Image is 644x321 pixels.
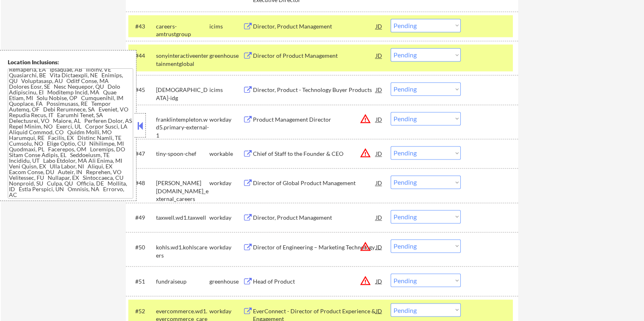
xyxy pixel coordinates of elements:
div: workday [209,214,242,222]
div: JD [375,303,383,318]
div: JD [375,48,383,63]
div: JD [375,82,383,97]
button: warning_amber [359,240,371,252]
div: Chief of Staff to the Founder & CEO [253,150,376,158]
div: Head of Product [253,277,376,285]
div: #52 [135,307,149,315]
div: JD [375,175,383,190]
div: Director, Product Management [253,22,376,31]
div: [DEMOGRAPHIC_DATA]-idg [156,86,209,102]
div: Director of Global Product Management [253,179,376,187]
div: franklintempleton.wd5.primary-external-1 [156,116,209,140]
div: Product Management Director [253,116,376,124]
div: JD [375,146,383,161]
div: JD [375,273,383,288]
div: [PERSON_NAME][DOMAIN_NAME]_external_careers [156,179,209,203]
div: #49 [135,214,149,222]
div: greenhouse [209,52,242,60]
div: tiny-spoon-chef [156,150,209,158]
div: workday [209,243,242,251]
div: Director of Engineering – Marketing Technology [253,243,376,251]
div: Director, Product Management [253,214,376,222]
div: #43 [135,22,149,31]
div: greenhouse [209,277,242,285]
div: JD [375,112,383,127]
div: Director, Product - Technology Buyer Products [253,86,376,94]
div: workday [209,116,242,124]
div: JD [375,210,383,225]
div: workable [209,150,242,158]
div: workday [209,307,242,315]
div: icims [209,86,242,94]
div: sonyinteractiveentertainmentglobal [156,52,209,68]
div: #51 [135,277,149,285]
div: JD [375,239,383,254]
div: Location Inclusions: [8,58,133,66]
div: workday [209,179,242,187]
div: careers-amtrustgroup [156,22,209,38]
div: JD [375,19,383,33]
div: taxwell.wd1.taxwell [156,214,209,222]
div: #50 [135,243,149,251]
div: Director of Product Management [253,52,376,60]
button: warning_amber [359,147,371,159]
div: fundraiseup [156,277,209,285]
div: kohls.wd1.kohlscareers [156,243,209,259]
button: warning_amber [359,113,371,124]
div: icims [209,22,242,31]
button: warning_amber [359,275,371,286]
